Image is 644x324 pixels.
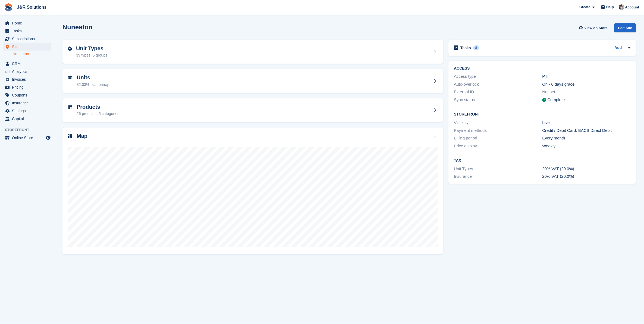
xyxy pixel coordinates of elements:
[3,19,51,27] a: menu
[12,19,45,27] span: Home
[12,51,51,57] a: Nuneaton
[12,99,45,107] span: Insurance
[3,76,51,83] a: menu
[68,105,72,109] img: custom-product-icn-752c56ca05d30b4aa98f6f15887a0e09747e85b44ffffa43cff429088544963d.svg
[619,4,624,10] img: Steve Revell
[3,60,51,67] a: menu
[12,60,45,67] span: CRM
[3,83,51,91] a: menu
[460,45,471,50] h2: Tasks
[542,81,630,88] div: On - 0 days grace
[12,115,45,123] span: Capital
[3,35,51,43] a: menu
[12,91,45,99] span: Coupons
[584,25,608,31] span: View on Store
[454,112,630,117] h2: Storefront
[77,111,119,117] div: 26 products, 5 categories
[3,43,51,51] a: menu
[454,120,542,126] div: Visibility
[12,68,45,75] span: Analytics
[77,74,109,81] h2: Units
[62,127,443,254] a: Map
[62,69,443,93] a: Units 82.03% occupancy
[3,68,51,75] a: menu
[3,115,51,123] a: menu
[542,143,630,149] div: Weekly
[454,143,542,149] div: Price display
[3,27,51,35] a: menu
[542,120,630,126] div: Live
[454,89,542,95] div: External ID
[542,166,630,172] div: 20% VAT (20.0%)
[454,166,542,172] div: Unit Types
[12,27,45,35] span: Tasks
[614,23,636,32] div: Edit Site
[578,23,610,32] a: View on Store
[12,107,45,115] span: Settings
[473,45,479,50] div: 8
[68,134,72,138] img: map-icn-33ee37083ee616e46c38cad1a60f524a97daa1e2b2c8c0bc3eb3415660979fc1.svg
[625,5,639,10] span: Account
[614,23,636,35] a: Edit Site
[547,97,565,103] div: Complete
[606,4,614,10] span: Help
[76,45,107,52] h2: Unit Types
[12,134,45,142] span: Online Store
[3,134,51,142] a: menu
[77,82,109,88] div: 82.03% occupancy
[454,97,542,103] div: Sync status
[454,66,630,71] h2: ACCESS
[579,4,590,10] span: Create
[454,173,542,180] div: Insurance
[454,135,542,141] div: Billing period
[62,23,93,31] h2: Nuneaton
[12,76,45,83] span: Invoices
[45,135,51,141] a: Preview store
[542,73,630,80] div: PTI
[62,40,443,64] a: Unit Types 39 types, 6 groups
[68,46,72,51] img: unit-type-icn-2b2737a686de81e16bb02015468b77c625bbabd49415b5ef34ead5e3b44a266d.svg
[454,73,542,80] div: Access type
[12,83,45,91] span: Pricing
[614,45,622,51] a: Add
[68,76,72,79] img: unit-icn-7be61d7bf1b0ce9d3e12c5938cc71ed9869f7b940bace4675aadf7bd6d80202e.svg
[542,135,630,141] div: Every month
[454,127,542,134] div: Payment methods
[5,127,54,133] span: Storefront
[62,98,443,122] a: Products 26 products, 5 categories
[15,3,49,12] a: J&R Solutions
[454,81,542,88] div: Auto-overlock
[77,104,119,110] h2: Products
[3,99,51,107] a: menu
[12,43,45,51] span: Sites
[542,127,630,134] div: Credit / Debit Card, BACS Direct Debit
[454,158,630,163] h2: Tax
[4,3,12,11] img: stora-icon-8386f47178a22dfd0bd8f6a31ec36ba5ce8667c1dd55bd0f319d3a0aa187defe.svg
[542,173,630,180] div: 20% VAT (20.0%)
[77,133,87,139] h2: Map
[76,52,107,58] div: 39 types, 6 groups
[3,91,51,99] a: menu
[3,107,51,115] a: menu
[12,35,45,43] span: Subscriptions
[542,89,630,95] div: Not set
